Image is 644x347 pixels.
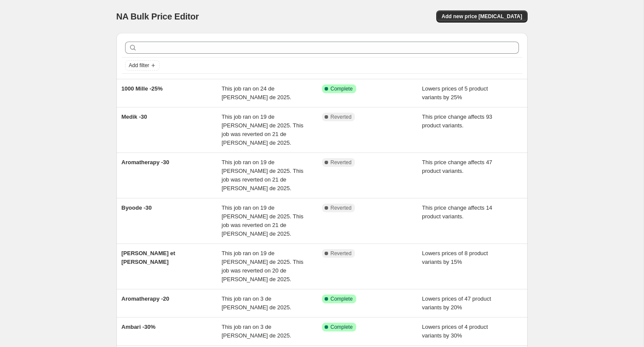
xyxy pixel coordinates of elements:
[422,204,492,220] span: This price change affects 14 product variants.
[331,114,352,120] span: Reverted
[441,13,522,20] span: Add new price [MEDICAL_DATA]
[222,324,291,339] span: This job ran on 3 de [PERSON_NAME] de 2025.
[125,60,160,71] button: Add filter
[422,85,488,101] span: Lowers prices of 5 product variants by 25%
[122,114,147,120] span: Medik -30
[122,295,170,302] span: Aromatherapy -20
[222,295,291,311] span: This job ran on 3 de [PERSON_NAME] de 2025.
[422,159,492,174] span: This price change affects 47 product variants.
[122,85,163,92] span: 1000 Mille -25%
[331,85,353,92] span: Complete
[122,250,175,265] span: [PERSON_NAME] et [PERSON_NAME]
[331,295,353,302] span: Complete
[422,295,491,311] span: Lowers prices of 47 product variants by 20%
[222,159,303,191] span: This job ran on 19 de [PERSON_NAME] de 2025. This job was reverted on 21 de [PERSON_NAME] de 2025.
[436,10,527,23] button: Add new price [MEDICAL_DATA]
[122,159,170,165] span: Aromatherapy -30
[122,204,152,211] span: Byoode -30
[331,204,352,211] span: Reverted
[222,114,303,146] span: This job ran on 19 de [PERSON_NAME] de 2025. This job was reverted on 21 de [PERSON_NAME] de 2025.
[331,324,353,331] span: Complete
[422,324,488,339] span: Lowers prices of 4 product variants by 30%
[331,159,352,166] span: Reverted
[222,204,303,237] span: This job ran on 19 de [PERSON_NAME] de 2025. This job was reverted on 21 de [PERSON_NAME] de 2025.
[422,250,488,265] span: Lowers prices of 8 product variants by 15%
[331,250,352,257] span: Reverted
[222,85,291,101] span: This job ran on 24 de [PERSON_NAME] de 2025.
[122,324,156,330] span: Ambari -30%
[422,114,492,129] span: This price change affects 93 product variants.
[129,62,149,69] span: Add filter
[222,250,303,282] span: This job ran on 19 de [PERSON_NAME] de 2025. This job was reverted on 20 de [PERSON_NAME] de 2025.
[116,12,199,21] span: NA Bulk Price Editor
